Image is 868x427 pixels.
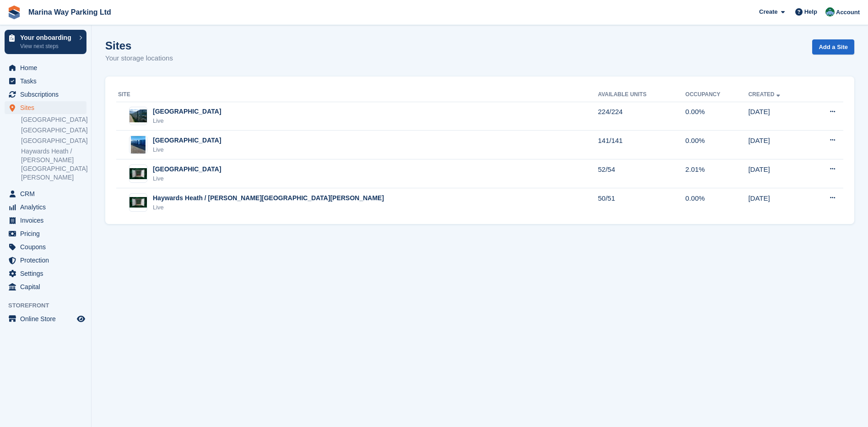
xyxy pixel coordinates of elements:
[7,5,21,19] img: stora-icon-8386f47178a22dfd0bd8f6a31ec36ba5ce8667c1dd55bd0f319d3a0aa187defe.svg
[20,280,75,293] span: Capital
[25,5,115,20] a: Marina Way Parking Ltd
[153,136,221,145] div: [GEOGRAPHIC_DATA]
[20,227,75,240] span: Pricing
[20,88,75,101] span: Subscriptions
[685,102,749,131] td: 0.00%
[21,126,86,135] a: [GEOGRAPHIC_DATA]
[20,312,75,325] span: Online Store
[129,197,147,208] img: Image of Haywards Heath / Burgess Hill site
[153,145,221,154] div: Live
[685,159,749,188] td: 2.01%
[685,188,749,217] td: 0.00%
[748,188,809,217] td: [DATE]
[5,214,86,227] a: menu
[153,174,221,183] div: Live
[598,188,685,217] td: 50/51
[20,267,75,280] span: Settings
[748,91,782,98] a: Created
[20,61,75,74] span: Home
[598,102,685,131] td: 224/224
[153,193,384,203] div: Haywards Heath / [PERSON_NAME][GEOGRAPHIC_DATA][PERSON_NAME]
[748,131,809,159] td: [DATE]
[21,147,86,182] a: Haywards Heath / [PERSON_NAME][GEOGRAPHIC_DATA][PERSON_NAME]
[5,241,86,253] a: menu
[759,7,777,16] span: Create
[20,75,75,88] span: Tasks
[685,88,749,102] th: Occupancy
[685,131,749,159] td: 0.00%
[748,102,809,131] td: [DATE]
[153,164,221,174] div: [GEOGRAPHIC_DATA]
[598,88,685,102] th: Available Units
[75,313,86,324] a: Preview store
[825,7,835,16] img: Paul Lewis
[5,101,86,114] a: menu
[804,7,817,16] span: Help
[105,53,173,64] p: Your storage locations
[5,61,86,74] a: menu
[5,227,86,240] a: menu
[8,301,91,310] span: Storefront
[5,201,86,213] a: menu
[116,88,598,102] th: Site
[5,30,86,54] a: Your onboarding View next steps
[131,136,146,154] img: Image of Peacehaven site
[20,187,75,200] span: CRM
[20,42,75,50] p: View next steps
[21,115,86,124] a: [GEOGRAPHIC_DATA]
[105,39,173,52] h1: Sites
[748,159,809,188] td: [DATE]
[153,107,221,116] div: [GEOGRAPHIC_DATA]
[153,203,384,212] div: Live
[5,312,86,325] a: menu
[21,137,86,145] a: [GEOGRAPHIC_DATA]
[20,201,75,213] span: Analytics
[5,187,86,200] a: menu
[5,75,86,88] a: menu
[20,101,75,114] span: Sites
[812,39,854,55] a: Add a Site
[836,8,860,17] span: Account
[20,254,75,267] span: Protection
[153,116,221,126] div: Live
[20,214,75,227] span: Invoices
[598,131,685,159] td: 141/141
[5,88,86,101] a: menu
[5,280,86,293] a: menu
[598,159,685,188] td: 52/54
[20,241,75,253] span: Coupons
[129,109,147,123] img: Image of Brighton site
[20,34,75,41] p: Your onboarding
[5,254,86,267] a: menu
[129,168,147,179] img: Image of Newhaven site
[5,267,86,280] a: menu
